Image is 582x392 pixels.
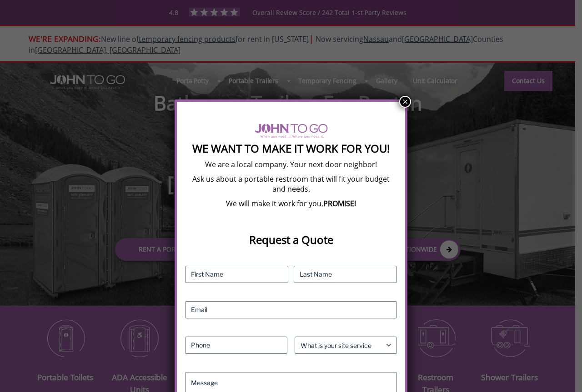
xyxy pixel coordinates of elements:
p: We are a local company. Your next door neighbor! [185,159,397,169]
input: Last Name [294,266,397,283]
p: We will make it work for you, [185,198,397,208]
button: Close [399,96,411,108]
img: logo of viptogo [255,124,328,138]
strong: Request a Quote [249,232,333,247]
input: Phone [185,337,287,354]
b: PROMISE! [323,198,356,208]
input: First Name [185,266,288,283]
p: Ask us about a portable restroom that will fit your budget and needs. [185,174,397,194]
input: Email [185,301,397,318]
strong: We Want To Make It Work For You! [192,141,390,156]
